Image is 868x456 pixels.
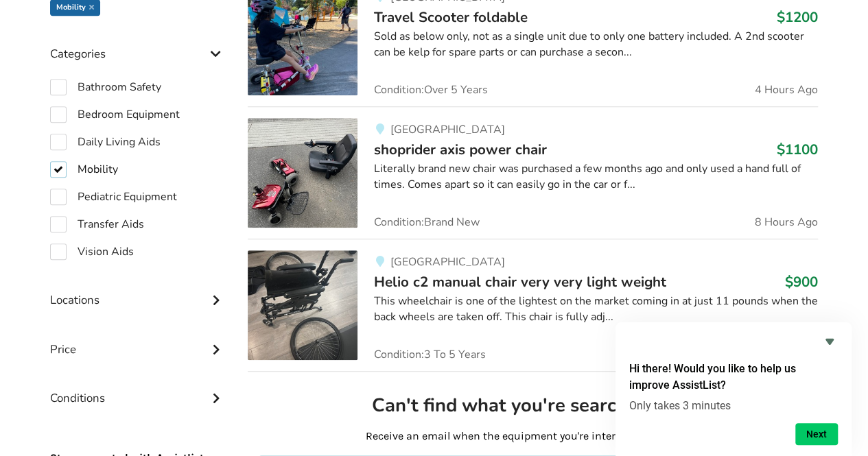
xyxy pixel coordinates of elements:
img: mobility-shoprider axis power chair [248,118,357,228]
h2: Hi there! Would you like to help us improve AssistList? [629,361,838,394]
div: Literally brand new chair was purchased a few months ago and only used a hand full of times. Come... [374,161,818,193]
div: Conditions [50,363,226,412]
span: [GEOGRAPHIC_DATA] [390,254,504,269]
div: Price [50,315,226,363]
label: Pediatric Equipment [50,189,177,205]
span: Helio c2 manual chair very very light weight [374,272,666,291]
h3: $1100 [777,141,818,158]
label: Bedroom Equipment [50,106,180,123]
span: Condition: 3 To 5 Years [374,349,486,360]
label: Daily Living Aids [50,134,161,150]
div: This wheelchair is one of the lightest on the market coming in at just 11 pounds when the back wh... [374,293,818,325]
div: Locations [50,265,226,314]
img: mobility-helio c2 manual chair very very light weight [248,250,357,360]
label: Vision Aids [50,243,134,260]
h2: Can't find what you're searching for? [259,394,807,418]
div: Hi there! Would you like to help us improve AssistList? [629,333,838,445]
span: [GEOGRAPHIC_DATA] [390,122,504,137]
label: Transfer Aids [50,216,144,232]
div: Categories [50,19,226,68]
label: Mobility [50,161,118,178]
a: mobility-shoprider axis power chair [GEOGRAPHIC_DATA]shoprider axis power chair$1100Literally bra... [248,106,818,239]
span: shoprider axis power chair [374,140,547,159]
p: Receive an email when the equipment you're interested in is listed! [259,429,807,444]
label: Bathroom Safety [50,79,161,95]
button: Next question [795,423,838,445]
span: Condition: Brand New [374,217,480,228]
a: mobility-helio c2 manual chair very very light weight [GEOGRAPHIC_DATA]Helio c2 manual chair very... [248,239,818,371]
button: Hide survey [821,333,838,350]
span: 4 Hours Ago [755,84,818,95]
span: Condition: Over 5 Years [374,84,488,95]
p: Only takes 3 minutes [629,399,838,412]
h3: $1200 [777,8,818,26]
span: Travel Scooter foldable [374,8,528,27]
div: Sold as below only, not as a single unit due to only one battery included. A 2nd scooter can be k... [374,29,818,60]
h3: $900 [785,273,818,291]
span: 8 Hours Ago [755,217,818,228]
